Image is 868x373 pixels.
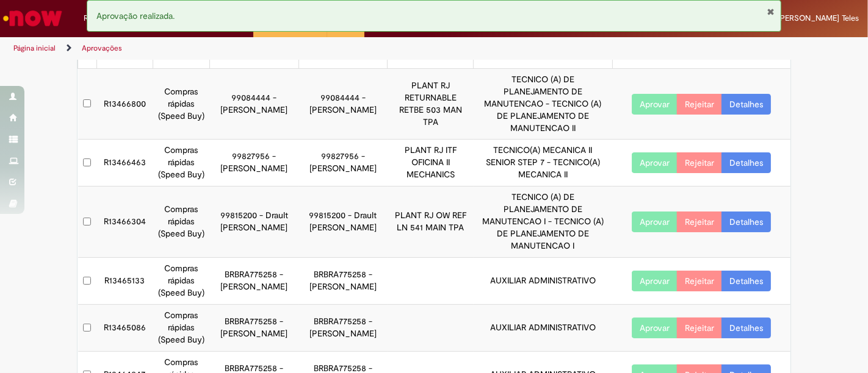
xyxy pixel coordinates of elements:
[474,305,613,352] td: AUXILIAR ADMINISTRATIVO
[388,187,474,258] td: PLANT RJ OW REF LN 541 MAIN TPA
[474,68,613,140] td: TECNICO (A) DE PLANEJAMENTO DE MANUTENCAO - TECNICO (A) DE PLANEJAMENTO DE MANUTENCAO II
[209,140,298,187] td: 99827956 - [PERSON_NAME]
[96,10,175,21] span: Aprovação realizada.
[209,305,298,352] td: BRBRA775258 - [PERSON_NAME]
[153,68,210,140] td: Compras rápidas (Speed Buy)
[388,140,474,187] td: PLANT RJ ITF OFICINA II MECHANICS
[82,43,122,53] a: Aprovações
[677,211,722,232] button: Rejeitar
[677,271,722,291] button: Rejeitar
[474,187,613,258] td: TECNICO (A) DE PLANEJAMENTO DE MANUTENCAO I - TECNICO (A) DE PLANEJAMENTO DE MANUTENCAO I
[153,187,210,258] td: Compras rápidas (Speed Buy)
[677,318,722,338] button: Rejeitar
[722,271,771,291] a: Detalhes
[298,305,388,352] td: BRBRA775258 - [PERSON_NAME]
[388,68,474,140] td: PLANT RJ RETURNABLE RETBE 503 MAN TPA
[96,187,153,258] td: R13466304
[722,211,771,232] a: Detalhes
[677,94,722,115] button: Rejeitar
[209,258,298,305] td: BRBRA775258 - [PERSON_NAME]
[1,6,64,30] img: ServiceNow
[632,94,678,115] button: Aprovar
[153,258,210,305] td: Compras rápidas (Speed Buy)
[767,7,775,16] button: Fechar Notificação
[13,43,56,53] a: Página inicial
[96,258,153,305] td: R13465133
[209,68,298,140] td: 99084444 - [PERSON_NAME]
[474,140,613,187] td: TECNICO(A) MECANICA II SENIOR STEP 7 - TECNICO(A) MECANICA II
[153,140,210,187] td: Compras rápidas (Speed Buy)
[84,12,126,24] span: Requisições
[298,187,388,258] td: 99815200 - Drault [PERSON_NAME]
[632,152,678,173] button: Aprovar
[778,13,859,23] span: [PERSON_NAME] Teles
[153,305,210,352] td: Compras rápidas (Speed Buy)
[96,305,153,352] td: R13465086
[632,271,678,291] button: Aprovar
[722,318,771,338] a: Detalhes
[632,318,678,338] button: Aprovar
[298,140,388,187] td: 99827956 - [PERSON_NAME]
[96,140,153,187] td: R13466463
[209,187,298,258] td: 99815200 - Drault [PERSON_NAME]
[298,258,388,305] td: BRBRA775258 - [PERSON_NAME]
[677,152,722,173] button: Rejeitar
[474,258,613,305] td: AUXILIAR ADMINISTRATIVO
[722,94,771,115] a: Detalhes
[298,68,388,140] td: 99084444 - [PERSON_NAME]
[96,68,153,140] td: R13466800
[722,152,771,173] a: Detalhes
[9,37,570,60] ul: Trilhas de página
[632,211,678,232] button: Aprovar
